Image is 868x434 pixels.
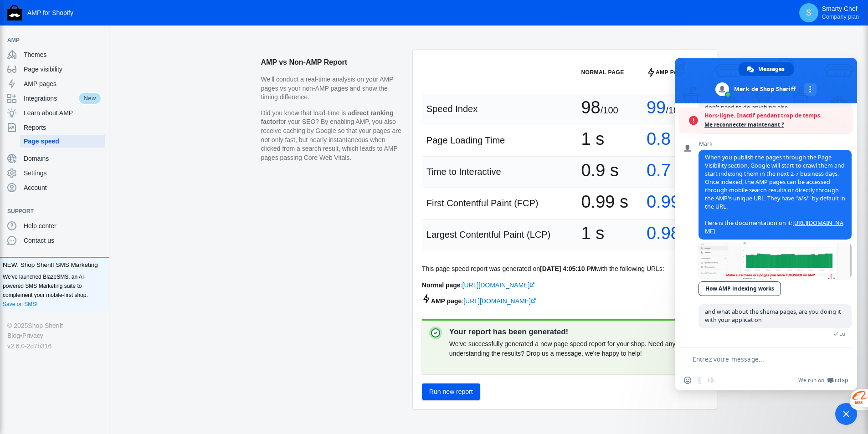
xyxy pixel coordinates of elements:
span: New [78,92,102,105]
span: /100 [666,105,683,115]
div: © 2025 [7,321,102,331]
p: Did you know that load-time is a for your SEO? By enabling AMP, you also receive caching by Googl... [261,109,404,163]
a: Page speed [20,135,105,148]
span: AMP Page [656,68,686,77]
span: Lu [839,331,845,337]
a: Blog [7,331,20,341]
span: 0.7 s [647,166,684,175]
a: AMP pages [4,77,105,91]
img: Shop Sheriff Logo [7,5,22,20]
span: Domains [24,154,102,163]
button: Run new report [422,383,480,400]
span: 1 s [581,229,604,238]
div: Messages [739,62,794,76]
span: 1 s [581,134,604,143]
span: Settings [24,168,102,178]
span: We run on [798,377,824,384]
a: Reports [4,120,105,135]
p: Your report has been generated! [449,327,700,337]
a: Domains [4,151,105,166]
strong: [DATE] 4:05:10 PM [540,265,596,272]
span: Messages [758,62,785,76]
p: Smarty Chef [822,5,859,20]
span: Run new report [429,388,473,395]
span: Contact us [24,236,102,245]
div: Fermer le chat [830,398,857,425]
span: Page speed [24,137,102,146]
span: Account [24,183,102,192]
span: Themes [24,50,102,59]
button: Add a sales channel [92,209,107,213]
span: S [804,8,813,17]
span: Company plan [822,13,859,20]
p: We'll conduct a real-time analysis on your AMP pages vs your non-AMP pages and show the timing di... [261,75,404,102]
span: Page Loading Time [426,135,505,145]
span: Page visibility [24,65,102,74]
span: Integrations [24,94,78,103]
span: /100 [601,105,618,115]
span: Mark [699,141,852,147]
p: This page speed report was generated on with the following URLs: [422,264,708,274]
span: Time to Interactive [426,167,501,177]
span: AMP [7,36,92,45]
span: AMP for Shopify [27,9,73,16]
a: Save on SMS! [3,300,38,309]
span: AMP pages [24,79,102,88]
span: 98 [581,103,600,112]
span: Support [7,207,92,216]
div: v2.6.0-2d7b316 [7,341,102,351]
a: [URL][DOMAIN_NAME] [463,297,536,305]
span: and what about the shema pages, are you doing it with your application [705,308,841,324]
div: • [7,331,102,341]
a: We run onCrisp [798,377,848,384]
span: 0.9 s [581,166,618,175]
a: Shop Sheriff [28,321,63,331]
span: Me reconnecter maintenant ? [704,120,848,129]
strong: Normal page [422,281,461,289]
a: Contact us [4,233,105,248]
a: Page visibility [4,62,105,77]
span: 0.98 s [647,229,694,238]
textarea: Entrez votre message... [693,355,828,363]
span: Largest Contentful Paint (LCP) [426,230,550,240]
a: Learn about AMP [4,106,105,120]
span: When you publish the pages through the Page Visibility section, Google will start to crawl them a... [705,153,845,235]
span: First Contentful Paint (FCP) [426,198,539,208]
span: Help center [24,221,102,230]
span: Learn about AMP [24,108,102,117]
a: [URL][DOMAIN_NAME] [705,219,843,235]
a: Privacy [22,331,43,341]
span: 0.8 s [647,134,684,143]
div: : [422,294,708,306]
div: Autres canaux [804,83,817,96]
span: 0.99 s [647,197,694,206]
a: Account [4,180,105,195]
span: Hors-ligne. Inactif pendant trop de temps. [704,111,848,120]
span: Crisp [835,377,848,384]
span: 0.99 s [581,197,628,206]
a: IntegrationsNew [4,91,105,106]
strong: AMP page [422,297,462,305]
span: Speed Index [426,104,478,114]
h2: AMP vs Non-AMP Report [261,50,404,75]
h6: Normal Page [581,68,637,77]
span: Reports [24,123,102,132]
a: Themes [4,47,105,62]
span: 99 [647,103,666,112]
a: [URL][DOMAIN_NAME] [462,281,535,289]
span: Insérer un emoji [684,377,691,384]
a: Settings [4,166,105,180]
button: Add a sales channel [92,38,107,42]
p: We've successfully generated a new page speed report for your shop. Need any help understanding t... [449,339,700,358]
a: How AMP indexing works [699,281,781,296]
div: : [422,281,708,290]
